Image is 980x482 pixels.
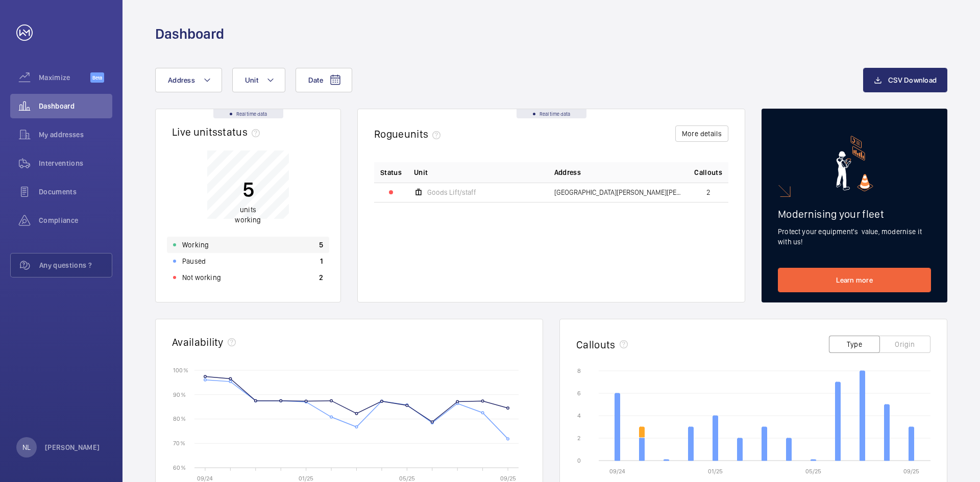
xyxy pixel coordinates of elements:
[500,475,516,482] text: 09/25
[517,109,586,118] div: Real time data
[182,240,209,250] p: Working
[155,68,222,92] button: Address
[172,125,264,138] h2: Live units
[197,475,213,482] text: 09/24
[39,215,112,225] span: Compliance
[168,76,195,84] span: Address
[39,101,112,111] span: Dashboard
[173,391,186,398] text: 90 %
[778,268,931,292] a: Learn more
[694,167,722,177] span: Callouts
[577,367,581,374] text: 8
[319,272,323,283] p: 2
[296,68,352,92] button: Date
[319,240,323,250] p: 5
[879,336,930,353] button: Origin
[414,167,428,177] span: Unit
[380,167,402,177] p: Status
[22,442,31,452] p: NL
[39,158,112,168] span: Interventions
[404,128,445,140] span: units
[863,68,947,92] button: CSV Download
[577,457,581,464] text: 0
[39,187,112,197] span: Documents
[577,412,581,419] text: 4
[173,464,186,471] text: 60 %
[554,189,682,196] span: [GEOGRAPHIC_DATA][PERSON_NAME][PERSON_NAME] - [PERSON_NAME][GEOGRAPHIC_DATA][PERSON_NAME],
[235,176,261,202] p: 5
[173,440,185,447] text: 70 %
[308,76,323,84] span: Date
[90,72,104,83] span: Beta
[778,226,931,247] p: Protect your equipment's value, modernise it with us!
[182,272,221,283] p: Not working
[554,167,581,177] span: Address
[577,390,581,397] text: 6
[805,468,821,475] text: 05/25
[45,442,100,452] p: [PERSON_NAME]
[829,336,880,353] button: Type
[320,256,323,266] p: 1
[577,435,580,442] text: 2
[374,128,445,140] h2: Rogue
[155,24,224,43] h1: Dashboard
[609,468,625,475] text: 09/24
[235,205,261,225] p: units
[182,256,206,266] p: Paused
[778,208,931,220] h2: Modernising your fleet
[576,338,616,351] h2: Callouts
[675,125,728,142] button: More details
[836,136,873,191] img: marketing-card.svg
[172,336,224,348] h2: Availability
[708,468,723,475] text: 01/25
[903,468,919,475] text: 09/25
[217,125,264,138] span: status
[399,475,415,482] text: 05/25
[39,72,90,83] span: Maximize
[232,68,285,92] button: Unit
[299,475,313,482] text: 01/25
[213,109,283,118] div: Real time data
[427,189,476,196] span: Goods Lift/staff
[235,216,261,224] span: working
[39,260,112,270] span: Any questions ?
[245,76,258,84] span: Unit
[173,366,188,373] text: 100 %
[173,415,186,422] text: 80 %
[888,76,937,84] span: CSV Download
[39,130,112,140] span: My addresses
[706,189,710,196] span: 2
